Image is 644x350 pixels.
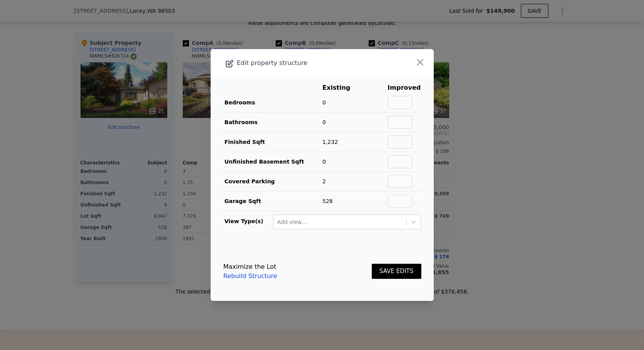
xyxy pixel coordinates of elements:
td: Bathrooms [223,113,322,132]
td: Covered Parking [223,172,322,191]
th: Existing [322,83,362,93]
span: 0 [323,159,326,165]
td: View Type(s) [223,211,273,230]
td: Bedrooms [223,93,322,113]
th: Improved [387,83,421,93]
span: 0 [323,119,326,125]
td: Finished Sqft [223,132,322,152]
span: 528 [323,198,333,204]
a: Rebuild Structure [223,271,277,281]
button: SAVE EDITS [372,264,421,279]
td: Garage Sqft [223,191,322,211]
span: 0 [323,99,326,106]
span: 1,232 [323,139,338,145]
div: Edit property structure [211,58,389,68]
span: 2 [323,178,326,184]
div: Maximize the Lot [223,262,277,271]
td: Unfinished Basement Sqft [223,152,322,172]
